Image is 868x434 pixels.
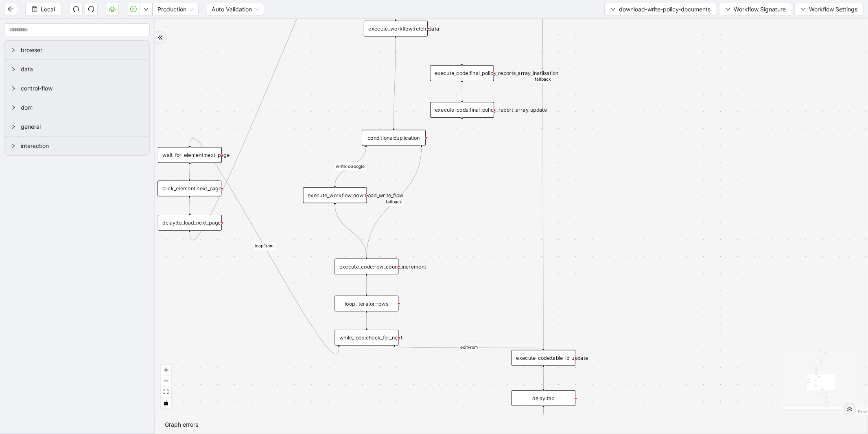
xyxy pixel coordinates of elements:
[734,5,786,14] span: Workflow Signature
[161,376,171,387] button: zoom out
[335,259,398,275] div: execute_code:row_count_increment
[158,215,222,231] div: delay:to_load_next_page
[157,35,163,40] span: double-right
[335,147,366,186] g: Edge from conditions:duplication to execute_workflow:download_write_flow
[512,390,575,406] div: delay:tab
[88,6,94,12] span: redo
[604,3,717,16] button: downdownload-write-policy-documents
[157,181,221,196] div: click_element:next_page
[335,296,398,312] div: loop_iterator:rows
[394,344,543,352] g: Edge from while_loop:check_for_next to execute_code:table_id_update
[462,83,462,100] g: Edge from execute_code:final_policy_reports_array_inatlisation to execute_code:final_policy_repor...
[161,398,171,409] button: toggle interactivity
[364,21,428,37] div: execute_workflow:fetch_data
[303,187,367,203] div: execute_workflow:download_write_flow
[140,3,153,16] button: down
[335,205,367,257] g: Edge from execute_workflow:download_write_flow to execute_code:row_count_increment
[161,365,171,376] button: zoom in
[109,6,116,12] span: cloud-server
[11,48,16,53] span: right
[4,98,149,117] div: dom
[7,6,14,12] span: arrow-left
[430,65,494,81] div: execute_code:final_policy_reports_array_inatlisation
[21,84,143,93] span: control-flow
[212,3,259,15] span: Auto Validation
[21,122,143,131] span: general
[335,330,398,346] div: while_loop:check_for_next
[362,130,426,146] div: conditions:duplication
[73,6,79,12] span: undo
[809,5,857,14] span: Workflow Settings
[144,7,149,12] span: down
[21,141,143,150] span: interaction
[11,124,16,129] span: right
[25,3,61,16] button: saveLocal
[85,3,98,16] button: redo
[4,79,149,98] div: control-flow
[11,105,16,110] span: right
[367,147,422,257] g: Edge from conditions:duplication to execute_code:row_count_increment
[846,409,867,414] a: React Flow attribution
[21,65,143,74] span: data
[394,38,396,128] g: Edge from execute_workflow:fetch_data to conditions:duplication
[719,3,792,16] button: downWorkflow Signature
[157,3,194,15] span: Production
[11,67,16,72] span: right
[11,143,16,148] span: right
[457,124,468,135] span: plus-circle
[21,103,143,112] span: dom
[130,6,137,12] span: play-circle
[847,406,853,412] span: double-right
[11,86,16,91] span: right
[106,3,119,16] button: cloud-server
[4,137,149,155] div: interaction
[165,420,858,429] div: Graph errors
[512,350,575,366] div: execute_code:table_id_update
[4,60,149,79] div: data
[801,7,806,12] span: down
[726,7,730,12] span: down
[70,3,83,16] button: undo
[41,5,55,14] span: Local
[158,147,222,163] div: wait_for_element:next_page
[430,102,494,118] div: execute_code:final_policy_report_array_update
[4,3,17,16] button: arrow-left
[430,102,494,118] div: execute_code:final_policy_report_array_updateplus-circle
[21,46,143,55] span: browser
[4,117,149,136] div: general
[794,3,864,16] button: downWorkflow Settings
[190,138,339,354] g: Edge from while_loop:check_for_next to wait_for_element:next_page
[127,3,140,16] button: play-circle
[611,7,616,12] span: down
[4,41,149,59] div: browser
[161,387,171,398] button: fit view
[619,5,711,14] span: download-write-policy-documents
[32,6,37,12] span: save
